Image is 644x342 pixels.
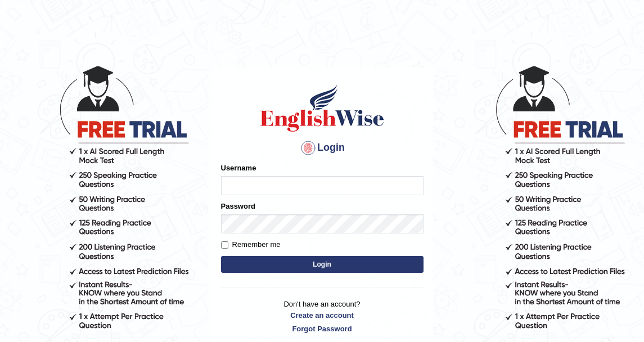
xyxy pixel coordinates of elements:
[221,241,228,249] input: Remember me
[221,201,255,211] label: Password
[221,163,256,173] label: Username
[221,239,281,250] label: Remember me
[221,310,424,321] a: Create an account
[221,323,424,334] a: Forgot Password
[221,139,424,157] h4: Login
[221,299,424,334] p: Don't have an account?
[221,256,424,273] button: Login
[258,83,386,133] img: Logo of English Wise sign in for intelligent practice with AI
